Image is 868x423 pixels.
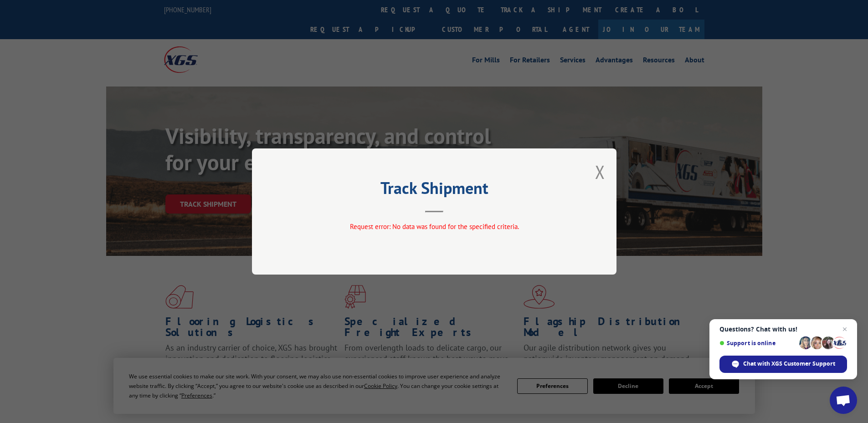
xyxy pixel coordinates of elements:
[839,324,850,335] span: Close chat
[719,326,847,333] span: Questions? Chat with us!
[298,182,571,199] h2: Track Shipment
[830,387,857,414] div: Open chat
[349,222,519,231] span: Request error: No data was found for the specified criteria.
[743,360,835,368] span: Chat with XGS Customer Support
[719,356,847,373] div: Chat with XGS Customer Support
[719,340,796,347] span: Support is online
[595,160,605,184] button: Close modal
